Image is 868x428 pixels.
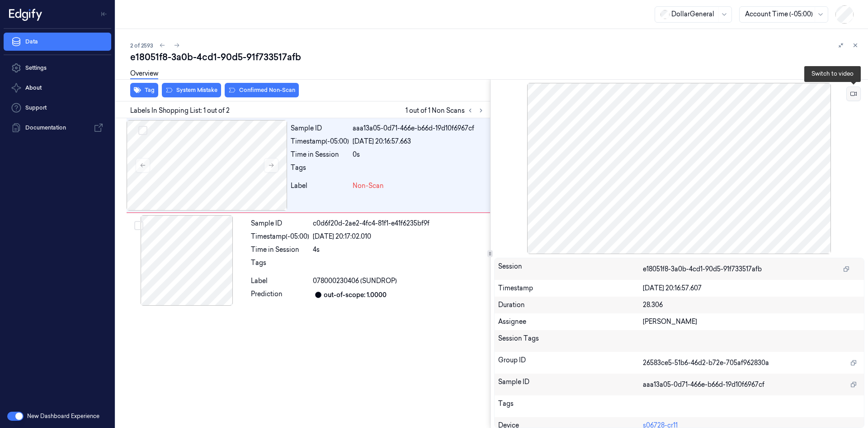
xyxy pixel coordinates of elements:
button: Tag [130,83,158,97]
div: Sample ID [251,219,309,228]
button: About [4,79,111,97]
div: [DATE] 20:17:02.010 [313,232,486,241]
div: Timestamp [498,284,643,293]
div: [DATE] 20:16:57.607 [643,284,860,293]
div: 4s [313,245,486,255]
a: Settings [4,59,111,77]
a: Support [4,99,111,117]
div: Time in Session [291,150,349,159]
span: 2 of 2593 [130,42,153,49]
button: Toggle Navigation [97,7,111,21]
div: Label [251,276,309,286]
a: Overview [130,69,158,79]
span: aaa13a05-0d71-466e-b66d-19d10f6967cf [643,380,764,390]
span: Labels In Shopping List: 1 out of 2 [130,106,230,115]
button: Select row [138,126,147,135]
div: Sample ID [291,124,349,133]
div: c0d6f20d-2ae2-4fc4-81f1-e41f6235bf9f [313,219,486,228]
span: e18051f8-3a0b-4cd1-90d5-91f733517afb [643,264,762,274]
div: Duration [498,300,643,310]
button: System Mistake [162,83,221,97]
a: Data [4,33,111,51]
div: out-of-scope: 1.0000 [324,290,387,300]
a: Documentation [4,119,111,137]
div: e18051f8-3a0b-4cd1-90d5-91f733517afb [130,51,861,63]
span: Non-Scan [353,181,384,191]
div: Timestamp (-05:00) [251,232,309,241]
span: 1 out of 1 Non Scans [406,105,486,116]
div: Assignee [498,317,643,327]
span: 078000230406 (SUNDROP) [313,276,397,286]
div: Sample ID [498,377,643,392]
button: Select row [134,221,143,230]
div: [PERSON_NAME] [643,317,860,327]
div: Tags [291,163,349,178]
div: Timestamp (-05:00) [291,137,349,146]
div: [DATE] 20:16:57.663 [353,137,486,146]
div: Label [291,181,349,191]
button: Confirmed Non-Scan [225,83,299,97]
div: Prediction [251,289,309,300]
div: 0s [353,150,486,159]
div: 28.306 [643,300,860,310]
span: 26583ce5-51b6-46d2-b72e-705af962830a [643,358,769,368]
div: Tags [251,258,309,273]
div: Session Tags [498,334,643,348]
div: Tags [498,399,643,414]
div: Time in Session [251,245,309,255]
div: Session [498,262,643,276]
div: Group ID [498,356,643,370]
div: aaa13a05-0d71-466e-b66d-19d10f6967cf [353,124,486,133]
